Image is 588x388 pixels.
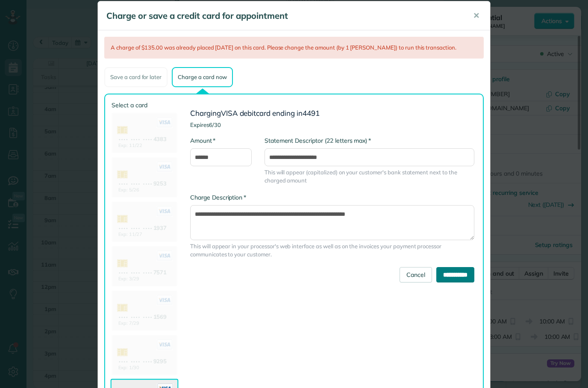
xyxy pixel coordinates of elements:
[190,193,246,202] label: Charge Description
[172,67,232,87] div: Charge a card now
[240,109,256,118] span: debit
[112,101,177,109] label: Select a card
[190,136,215,145] label: Amount
[190,242,474,259] span: This will appear in your processor's web interface as well as on the invoices your payment proces...
[104,37,484,59] div: A charge of $135.00 was already placed [DATE] on this card. Please change the amount (by 1 [PERSO...
[221,109,238,118] span: VISA
[303,109,320,118] span: 4491
[209,121,221,128] span: 6/30
[106,10,461,22] h5: Charge or save a credit card for appointment
[190,122,474,128] h4: Expires
[104,67,168,87] div: Save a card for later
[265,136,371,145] label: Statement Descriptor (22 letters max)
[473,11,479,21] span: ✕
[190,109,474,118] h3: Charging card ending in
[265,168,474,185] span: This will appear (capitalized) on your customer's bank statement next to the charged amount
[400,267,432,282] a: Cancel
